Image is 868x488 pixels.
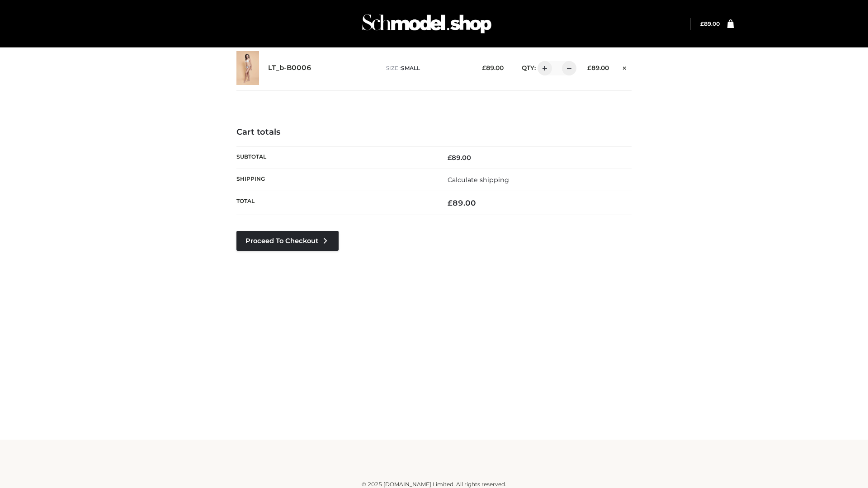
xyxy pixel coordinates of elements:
div: QTY: [513,61,573,75]
img: LT_b-B0006 - SMALL [236,51,259,85]
bdi: 89.00 [482,64,504,71]
bdi: 89.00 [448,198,476,207]
bdi: 89.00 [700,20,720,27]
th: Subtotal [236,146,434,169]
th: Total [236,191,434,215]
a: £89.00 [700,20,720,27]
bdi: 89.00 [448,154,471,162]
bdi: 89.00 [587,64,609,71]
a: Calculate shipping [448,176,509,184]
span: £ [482,64,486,71]
span: £ [700,20,704,27]
a: Remove this item [618,61,632,73]
a: Proceed to Checkout [236,231,339,251]
th: Shipping [236,169,434,191]
a: LT_b-B0006 [268,64,311,72]
span: £ [587,64,591,71]
span: SMALL [401,65,420,71]
p: size : [386,64,468,72]
span: £ [448,154,452,162]
h4: Cart totals [236,127,632,137]
img: Schmodel Admin 964 [359,6,495,42]
span: £ [448,198,453,207]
